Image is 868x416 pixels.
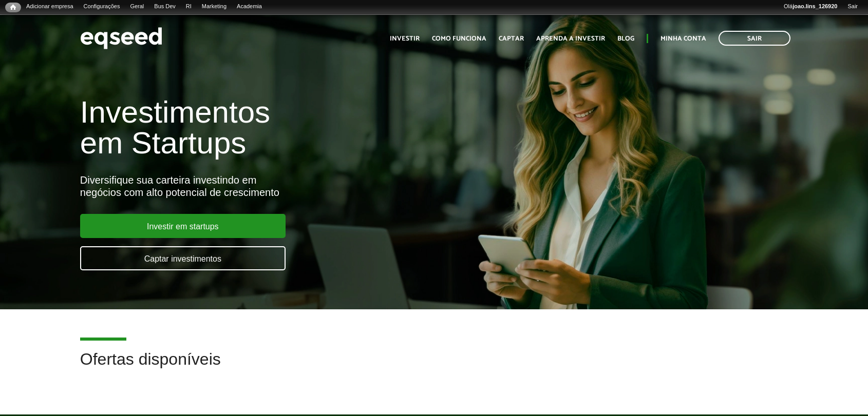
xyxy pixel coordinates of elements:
[80,174,499,199] div: Diversifique sua carteira investindo em negócios com alto potencial de crescimento
[661,35,706,42] a: Minha conta
[536,35,605,42] a: Aprenda a investir
[390,35,420,42] a: Investir
[432,35,486,42] a: Como funciona
[21,3,79,11] a: Adicionar empresa
[779,3,842,11] a: Olájoao.lins_126920
[181,3,197,11] a: RI
[80,246,286,270] a: Captar investimentos
[80,214,286,238] a: Investir em startups
[149,3,181,11] a: Bus Dev
[10,4,16,11] span: Início
[617,35,634,42] a: Blog
[499,35,524,42] a: Captar
[842,3,863,11] a: Sair
[792,3,837,9] strong: joao.lins_126920
[197,3,232,11] a: Marketing
[125,3,149,11] a: Geral
[80,25,162,52] img: EqSeed
[79,3,125,11] a: Configurações
[5,3,21,12] a: Início
[719,31,790,46] a: Sair
[80,350,788,384] h2: Ofertas disponíveis
[80,97,499,159] h1: Investimentos em Startups
[232,3,267,11] a: Academia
